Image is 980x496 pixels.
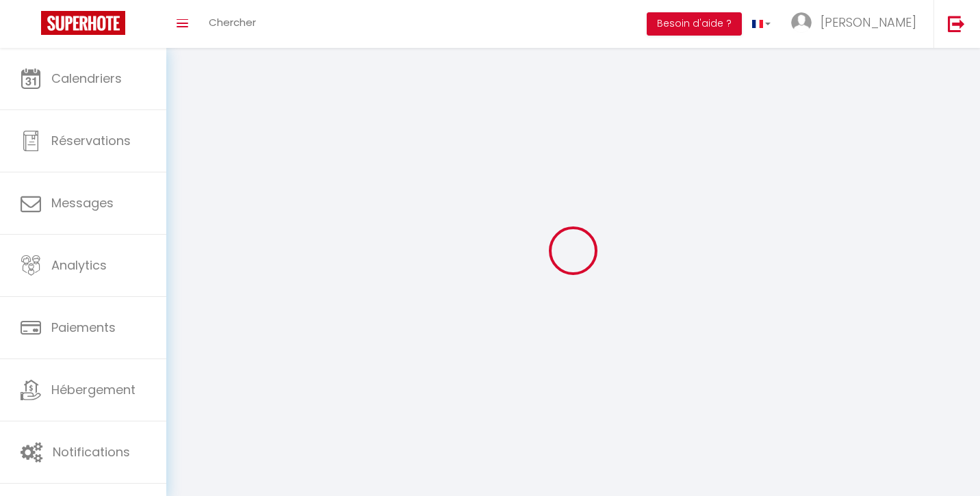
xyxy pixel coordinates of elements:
[51,257,107,274] span: Analytics
[53,443,130,460] span: Notifications
[647,12,742,36] button: Besoin d'aide ?
[51,319,116,336] span: Paiements
[51,132,131,149] span: Réservations
[41,11,125,35] img: Super Booking
[948,15,965,32] img: logout
[209,15,256,29] span: Chercher
[51,194,114,211] span: Messages
[11,5,52,47] button: Ouvrir le widget de chat LiveChat
[51,381,136,398] span: Hébergement
[821,14,916,31] span: [PERSON_NAME]
[51,70,122,87] span: Calendriers
[791,12,812,33] img: ...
